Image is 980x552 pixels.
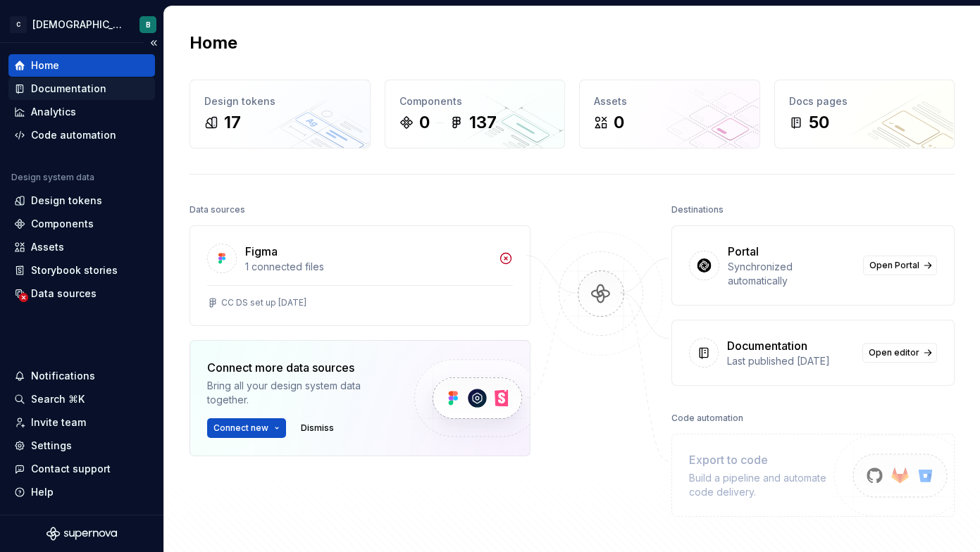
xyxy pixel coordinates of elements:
div: Code automation [671,408,743,428]
div: Analytics [31,105,76,119]
div: Help [31,485,54,499]
div: 0 [419,111,430,134]
a: Storybook stories [8,259,155,282]
div: [DEMOGRAPHIC_DATA] Digital [32,18,123,32]
button: Contact support [8,458,155,480]
button: Notifications [8,365,155,387]
div: CC DS set up [DATE] [221,297,306,308]
div: Portal [728,243,759,260]
a: Components0137 [385,80,566,149]
div: Documentation [31,82,106,96]
div: Design tokens [204,94,356,108]
a: Assets0 [579,80,760,149]
div: 137 [469,111,497,134]
div: Synchronized automatically [728,260,855,288]
a: Design tokens17 [190,80,371,149]
div: Design tokens [31,194,102,208]
a: Design tokens [8,189,155,212]
div: Assets [594,94,745,108]
a: Code automation [8,124,155,146]
span: Open editor [869,347,919,358]
div: Build a pipeline and automate code delivery. [689,471,836,499]
button: Collapse sidebar [144,33,163,53]
div: Connect more data sources [207,359,390,376]
button: Help [8,481,155,503]
div: Assets [31,240,64,254]
div: Figma [245,243,278,260]
a: Home [8,54,155,77]
button: Search ⌘K [8,388,155,410]
div: Design system data [11,172,94,183]
a: Invite team [8,411,155,434]
div: Data sources [31,287,97,301]
div: Components [399,94,551,108]
a: Docs pages50 [774,80,955,149]
a: Figma1 connected filesCC DS set up [DATE] [190,225,531,326]
a: Open editor [862,343,937,363]
svg: Supernova Logo [46,527,117,541]
div: C [10,16,27,33]
button: C[DEMOGRAPHIC_DATA] DigitalB [3,9,161,39]
div: 17 [224,111,241,134]
a: Settings [8,434,155,457]
span: Connect new [213,422,268,434]
div: Home [31,58,59,73]
a: Components [8,213,155,235]
div: Bring all your design system data together. [207,379,390,407]
a: Data sources [8,282,155,305]
div: Components [31,217,94,231]
div: Data sources [190,200,245,220]
button: Connect new [207,418,286,438]
a: Assets [8,236,155,258]
div: B [146,19,151,30]
a: Open Portal [863,256,937,275]
div: Destinations [671,200,724,220]
div: Docs pages [789,94,941,108]
span: Open Portal [869,260,919,271]
h2: Home [190,32,237,54]
div: Code automation [31,128,116,142]
div: Notifications [31,369,95,383]
a: Analytics [8,101,155,123]
div: 1 connected files [245,260,490,274]
div: Documentation [727,337,807,354]
div: Search ⌘K [31,392,85,406]
button: Dismiss [294,418,340,438]
div: 50 [809,111,829,134]
div: Last published [DATE] [727,354,854,368]
div: Settings [31,439,72,453]
div: Invite team [31,415,86,429]
span: Dismiss [301,422,334,434]
div: Storybook stories [31,263,118,277]
div: Contact support [31,462,111,476]
div: 0 [614,111,624,134]
div: Export to code [689,451,836,468]
a: Documentation [8,77,155,100]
